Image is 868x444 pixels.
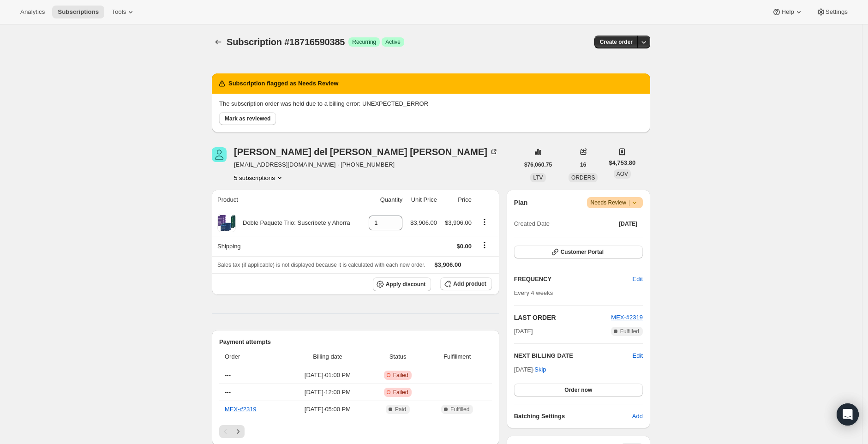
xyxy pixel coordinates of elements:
span: Active [385,38,401,46]
button: Mark as reviewed [219,112,276,125]
span: Create order [600,38,633,46]
span: LTV [533,174,543,181]
button: Customer Portal [514,246,643,258]
span: Recurring [352,38,376,46]
span: 16 [580,161,586,168]
button: Edit [633,351,643,360]
span: Status [373,352,423,361]
span: Failed [393,372,408,379]
span: Edit [633,275,643,284]
span: Every 4 weeks [514,289,553,296]
div: Doble Paquete Trio: Suscríbete y Ahorra [236,218,350,228]
span: $4,753.80 [609,158,635,168]
span: Needs Review [591,198,640,207]
span: $3,906.00 [435,261,461,268]
button: Shipping actions [477,240,492,250]
h2: Subscription flagged as Needs Review [228,79,338,88]
p: The subscription order was held due to a billing error: UNEXPECTED_ERROR [219,99,643,108]
span: [DATE] · 01:00 PM [288,371,368,380]
h6: Batching Settings [514,412,632,421]
span: Sales tax (if applicable) is not displayed because it is calculated with each new order. [217,262,425,268]
th: Shipping [212,236,363,256]
span: [DATE] [619,220,637,228]
span: Subscription #18716590385 [227,37,345,47]
span: María del Rocio Ruiz Theurel [212,147,227,162]
button: Add [627,409,648,424]
span: [DATE] [514,327,533,336]
button: Next [232,425,245,438]
nav: Pagination [219,425,492,438]
span: Failed [393,389,408,396]
span: Billing date [288,352,368,361]
div: [PERSON_NAME] del [PERSON_NAME] [PERSON_NAME] [234,147,498,156]
span: Settings [826,8,848,16]
th: Product [212,190,363,210]
span: $3,906.00 [445,219,472,226]
button: Apply discount [373,277,431,291]
span: [DATE] · [514,366,546,373]
span: Fulfilled [620,328,639,335]
button: Subscriptions [212,36,225,48]
span: $3,906.00 [410,219,437,226]
span: Apply discount [386,281,426,288]
span: Fulfillment [428,352,486,361]
span: [DATE] · 05:00 PM [288,405,368,414]
img: product img [217,214,236,232]
button: Add product [440,277,491,290]
span: AOV [617,171,628,177]
button: 16 [575,158,592,171]
a: MEX-#2319 [225,406,257,413]
span: Fulfilled [450,406,469,413]
a: MEX-#2319 [611,314,643,321]
button: Analytics [15,6,50,18]
span: Created Date [514,219,550,228]
span: $0.00 [456,243,472,250]
span: Mark as reviewed [225,115,270,122]
button: Order now [514,384,643,396]
span: $76,060.75 [524,161,552,168]
span: Add [632,412,643,421]
span: Paid [395,406,406,413]
h2: FREQUENCY [514,275,633,284]
th: Quantity [363,190,405,210]
th: Order [219,347,285,367]
button: Skip [529,362,551,377]
span: Tools [112,8,126,16]
button: Help [766,6,808,18]
span: ORDERS [571,174,595,181]
span: --- [225,372,231,378]
span: [DATE] · 12:00 PM [288,388,368,397]
h2: NEXT BILLING DATE [514,351,633,360]
button: MEX-#2319 [611,313,643,322]
button: [DATE] [613,217,643,230]
h2: LAST ORDER [514,313,611,322]
span: Skip [534,365,546,374]
h2: Payment attempts [219,337,492,347]
div: Open Intercom Messenger [837,403,859,426]
button: $76,060.75 [519,158,557,171]
h2: Plan [514,198,528,207]
button: Create order [594,36,638,48]
span: Order now [564,386,592,394]
button: Product actions [234,173,284,182]
span: Customer Portal [561,248,604,256]
th: Unit Price [405,190,440,210]
span: Help [781,8,794,16]
button: Settings [811,6,853,18]
th: Price [440,190,474,210]
button: Edit [627,272,648,287]
span: --- [225,389,231,396]
span: | [629,199,630,206]
span: Add product [453,280,486,288]
button: Subscriptions [52,6,104,18]
button: Tools [106,6,141,18]
button: Product actions [477,217,492,227]
span: Analytics [20,8,45,16]
span: [EMAIL_ADDRESS][DOMAIN_NAME] · [PHONE_NUMBER] [234,160,498,169]
span: Subscriptions [58,8,99,16]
